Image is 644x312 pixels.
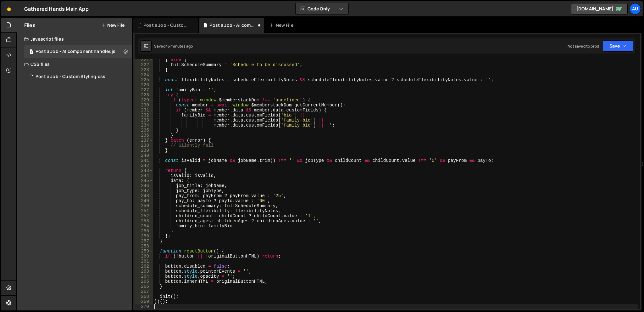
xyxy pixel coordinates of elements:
[154,43,193,49] div: Saved
[135,269,153,274] div: 263
[17,33,132,45] div: Javascript files
[135,213,153,218] div: 252
[135,218,153,224] div: 253
[630,3,641,14] a: Au
[269,22,296,28] div: New File
[24,5,89,13] div: Gathered Hands Main App
[135,264,153,269] div: 262
[135,168,153,173] div: 243
[296,3,348,14] button: Code Only
[135,284,153,289] div: 266
[568,43,599,49] div: Not saved to prod
[135,143,153,148] div: 238
[603,40,633,52] button: Save
[135,229,153,234] div: 255
[135,178,153,183] div: 245
[30,50,33,55] span: 1
[135,158,153,163] div: 241
[24,22,36,29] h2: Files
[135,128,153,133] div: 235
[143,22,191,28] div: Post a Job - Custom Styling.css
[209,22,257,28] div: Post a Job - AI component handler.js
[135,153,153,158] div: 240
[135,254,153,259] div: 260
[135,294,153,299] div: 268
[135,188,153,193] div: 247
[135,138,153,143] div: 237
[135,93,153,98] div: 228
[135,274,153,279] div: 264
[135,133,153,138] div: 236
[135,244,153,249] div: 258
[135,123,153,128] div: 234
[135,234,153,239] div: 256
[135,173,153,178] div: 244
[135,88,153,93] div: 227
[135,113,153,118] div: 232
[135,72,153,77] div: 224
[135,249,153,254] div: 259
[135,224,153,229] div: 254
[135,279,153,284] div: 265
[24,71,132,83] div: 17288/48462.css
[135,289,153,294] div: 267
[135,82,153,88] div: 226
[135,103,153,108] div: 230
[135,208,153,213] div: 251
[17,58,132,71] div: CSS files
[135,67,153,72] div: 223
[135,193,153,198] div: 248
[135,198,153,203] div: 249
[135,57,153,62] div: 221
[36,49,115,54] div: Post a Job - AI component handler.js
[135,98,153,103] div: 229
[165,43,193,49] div: 46 minutes ago
[135,108,153,113] div: 231
[135,299,153,304] div: 269
[135,163,153,168] div: 242
[135,148,153,153] div: 239
[1,1,17,16] a: 🤙
[135,239,153,244] div: 257
[135,259,153,264] div: 261
[24,45,134,58] div: Post a Job - AI component handler.js
[101,23,125,28] button: New File
[36,74,105,80] div: Post a Job - Custom Styling.css
[135,304,153,309] div: 270
[135,62,153,67] div: 222
[135,203,153,208] div: 250
[571,3,628,14] a: [DOMAIN_NAME]
[135,77,153,82] div: 225
[135,183,153,188] div: 246
[135,118,153,123] div: 233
